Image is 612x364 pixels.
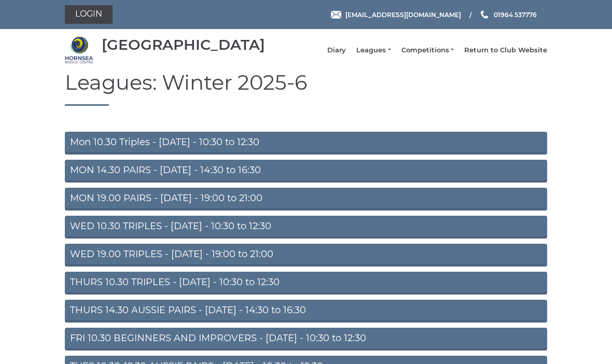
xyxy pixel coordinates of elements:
a: Diary [327,46,346,55]
img: Phone us [481,10,488,19]
h1: Leagues: Winter 2025-6 [65,71,547,106]
a: Email [EMAIL_ADDRESS][DOMAIN_NAME] [331,10,461,20]
img: Hornsea Bowls Centre [65,36,93,64]
div: [GEOGRAPHIC_DATA] [102,37,265,53]
a: WED 19.00 TRIPLES - [DATE] - 19:00 to 21:00 [65,244,547,267]
a: THURS 10.30 TRIPLES - [DATE] - 10:30 to 12:30 [65,272,547,295]
a: Login [65,5,113,24]
a: THURS 14.30 AUSSIE PAIRS - [DATE] - 14:30 to 16:30 [65,300,547,323]
img: Email [331,11,341,19]
span: 01964 537776 [494,10,537,18]
a: Mon 10.30 Triples - [DATE] - 10:30 to 12:30 [65,132,547,155]
a: FRI 10.30 BEGINNERS AND IMPROVERS - [DATE] - 10:30 to 12:30 [65,328,547,351]
a: MON 14.30 PAIRS - [DATE] - 14:30 to 16:30 [65,160,547,183]
a: MON 19.00 PAIRS - [DATE] - 19:00 to 21:00 [65,188,547,211]
a: WED 10.30 TRIPLES - [DATE] - 10:30 to 12:30 [65,216,547,239]
a: Phone us 01964 537776 [479,10,537,20]
a: Leagues [356,46,391,55]
a: Competitions [401,46,454,55]
a: Return to Club Website [464,46,547,55]
span: [EMAIL_ADDRESS][DOMAIN_NAME] [345,10,461,18]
